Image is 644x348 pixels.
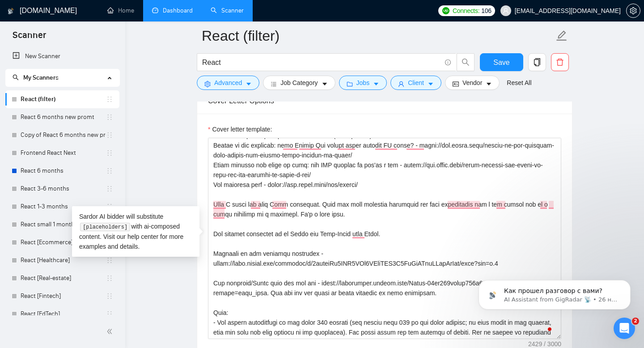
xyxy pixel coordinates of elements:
span: holder [106,185,113,192]
a: searchScanner [211,7,244,14]
span: search [457,58,474,66]
img: upwork-logo.png [442,7,449,14]
li: React [Real-estate] [5,269,119,287]
span: holder [106,96,113,103]
input: Scanner name... [202,25,554,47]
span: user [398,81,404,87]
span: setting [204,81,211,87]
span: setting [627,7,640,14]
button: search [457,53,475,71]
button: idcardVendorcaret-down [445,76,500,90]
a: React [Healthcare] [21,251,106,269]
span: Scanner [5,29,53,47]
span: Client [408,78,424,88]
button: Save [480,53,523,71]
span: 2 [632,318,639,325]
span: bars [271,81,277,87]
a: React small 1 months [21,216,106,233]
iframe: Intercom notifications сообщение [465,261,644,324]
a: Frontend React Next [21,144,106,162]
a: React [Fintech] [21,287,106,305]
button: settingAdvancedcaret-down [197,76,259,90]
li: React [Ecommerce] [5,233,119,251]
span: holder [106,149,113,157]
span: holder [106,167,113,174]
span: holder [106,293,113,300]
span: caret-down [373,81,379,87]
span: Job Category [280,78,318,88]
button: folderJobscaret-down [339,76,387,90]
code: [placeholders] [80,223,130,232]
span: Vendor [462,78,482,88]
span: copy [529,58,546,66]
a: React [EdTech] [21,305,106,323]
span: holder [106,275,113,282]
a: New Scanner [13,47,112,65]
span: double-left [106,327,115,336]
a: React (filter) [21,90,106,108]
a: Copy of React 6 months new promt [21,126,106,144]
a: React [Real-estate] [21,269,106,287]
span: My Scanners [23,74,59,81]
span: caret-down [322,81,328,87]
img: logo [8,4,14,18]
span: holder [106,257,113,264]
a: homeHome [107,7,134,14]
span: caret-down [428,81,434,87]
a: help center [127,233,158,240]
span: holder [106,203,113,210]
a: React 6 months new promt [21,108,106,126]
div: Sardor AI bidder will substitute with ai-composed content. Visit our for more examples and details. [72,206,199,257]
button: copy [528,53,546,71]
button: delete [551,53,569,71]
span: caret-down [486,81,492,87]
span: Connects: [453,6,479,16]
li: React 6 months new promt [5,108,119,126]
span: idcard [453,81,459,87]
span: info-circle [445,59,451,65]
span: Save [493,57,509,68]
input: Search Freelance Jobs... [202,57,441,68]
li: React [Fintech] [5,287,119,305]
li: React (filter) [5,90,119,108]
button: userClientcaret-down [390,76,441,90]
span: Jobs [356,78,370,88]
label: Cover letter template: [208,124,272,134]
li: React 3-6 months [5,180,119,198]
a: React 1-3 months [21,198,106,216]
a: dashboardDashboard [152,7,193,14]
span: edit [556,30,568,42]
a: setting [626,7,640,14]
span: holder [106,132,113,139]
li: React 6 months [5,162,119,180]
li: React small 1 months [5,216,119,233]
span: user [503,8,509,14]
span: holder [106,310,113,318]
li: React [Healthcare] [5,251,119,269]
textarea: To enrich screen reader interactions, please activate Accessibility in Grammarly extension settings [208,138,561,339]
a: React 3-6 months [21,180,106,198]
li: Copy of React 6 months new promt [5,126,119,144]
a: React [Ecommerce] [21,233,106,251]
a: React 6 months [21,162,106,180]
button: barsJob Categorycaret-down [263,76,335,90]
span: folder [347,81,353,87]
li: React [EdTech] [5,305,119,323]
li: Frontend React Next [5,144,119,162]
li: New Scanner [5,47,119,65]
button: setting [626,4,640,18]
span: 106 [481,6,491,16]
iframe: Intercom live chat [614,318,635,339]
li: React 1-3 months [5,198,119,216]
span: Advanced [214,78,242,88]
span: My Scanners [13,74,59,81]
span: delete [551,58,568,66]
a: Reset All [507,78,531,88]
span: caret-down [246,81,252,87]
span: search [13,74,19,81]
span: holder [106,114,113,121]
